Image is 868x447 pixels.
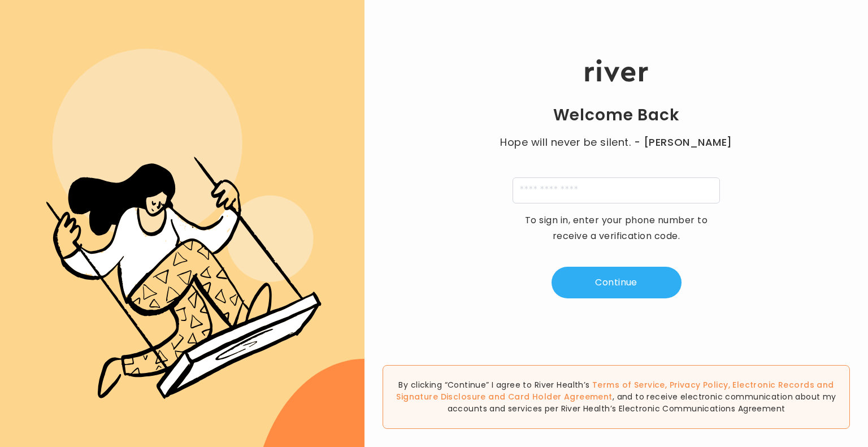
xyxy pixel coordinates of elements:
span: - [PERSON_NAME] [634,134,732,150]
a: Terms of Service [592,379,665,390]
a: Card Holder Agreement [508,391,613,402]
span: , and to receive electronic communication about my accounts and services per River Health’s Elect... [448,391,836,414]
div: By clicking “Continue” I agree to River Health’s [383,365,850,429]
span: , , and [396,379,834,402]
p: To sign in, enter your phone number to receive a verification code. [518,212,715,244]
a: Electronic Records and Signature Disclosure [396,379,834,402]
a: Privacy Policy [670,379,728,390]
button: Continue [552,267,682,298]
p: Hope will never be silent. [489,134,744,150]
h1: Welcome Back [553,105,680,125]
